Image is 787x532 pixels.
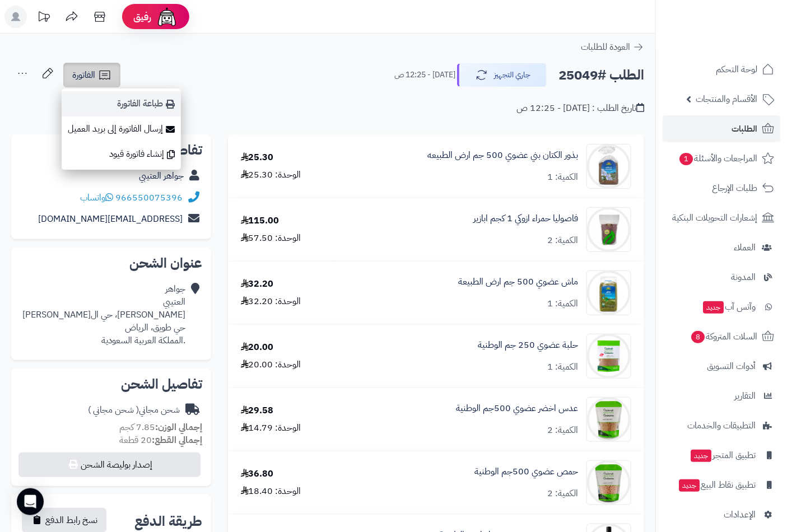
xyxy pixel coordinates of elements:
[241,214,280,227] div: 115.00
[241,468,274,480] div: 36.80
[80,191,113,204] a: واتساب
[678,477,756,493] span: تطبيق نقاط البيع
[20,143,202,157] h2: تفاصيل العميل
[241,422,301,435] div: الوحدة: 14.79
[88,403,139,417] span: ( شحن مجاني )
[155,421,202,434] strong: إجمالي الوزن:
[516,102,644,115] div: تاريخ الطلب : [DATE] - 12:25 ص
[139,169,184,183] a: جواهر العتيبي
[241,358,301,371] div: الوحدة: 20.00
[134,515,202,528] h2: طريقة الدفع
[731,269,756,285] span: المدونة
[663,145,780,172] a: المراجعات والأسئلة1
[558,64,644,87] h2: الطلب #25049
[547,424,578,437] div: الكمية: 2
[30,6,58,31] a: تحديثات المنصة
[691,450,711,462] span: جديد
[663,501,780,528] a: الإعدادات
[672,210,757,226] span: إشعارات التحويلات البنكية
[241,232,301,245] div: الوحدة: 57.50
[547,487,578,500] div: الكمية: 2
[119,421,202,434] small: 7.85 كجم
[663,234,780,261] a: العملاء
[241,404,274,417] div: 29.58
[22,283,185,347] div: جواهر العتيبي [PERSON_NAME]، حي ال[PERSON_NAME] حي طويق، الرياض .المملكة العربية السعودية
[478,339,578,352] a: حلبة عضوي 250 جم الوطنية
[587,460,631,505] img: 1690580761-6281062538272-90x90.jpg
[17,488,44,515] div: Open Intercom Messenger
[702,299,756,315] span: وآتس آب
[690,447,756,463] span: تطبيق المتجر
[133,10,151,24] span: رفيق
[88,404,180,417] div: شحن مجاني
[241,278,274,291] div: 32.20
[587,270,631,315] img: 10124c61-3f4e-40cc-95c7-4104f6e834e7-90x90.jpg
[663,353,780,380] a: أدوات التسويق
[732,121,757,137] span: الطلبات
[119,433,202,447] small: 20 قطعة
[115,191,183,204] a: 966550075396
[241,485,301,498] div: الوحدة: 18.40
[547,171,578,184] div: الكمية: 1
[473,212,578,225] a: فاصوليا حمراء ازوكي 1 كجم ابازير
[663,323,780,350] a: السلات المتروكة8
[62,142,181,167] a: إنشاء فاتورة قيود
[687,418,756,433] span: التطبيقات والخدمات
[663,442,780,469] a: تطبيق المتجرجديد
[587,144,631,189] img: Flax-Seeds.jpg.320x400_q95_upscale-True-90x90.jpg
[581,40,644,54] a: العودة للطلبات
[663,412,780,439] a: التطبيقات والخدمات
[20,256,202,270] h2: عنوان الشحن
[547,297,578,310] div: الكمية: 1
[38,212,183,226] a: [EMAIL_ADDRESS][DOMAIN_NAME]
[457,63,547,87] button: جاري التجهيز
[679,153,693,165] span: 1
[734,240,756,255] span: العملاء
[152,433,202,447] strong: إجمالي القطع:
[241,341,274,354] div: 20.00
[587,334,631,379] img: 1750109905-6281062554449-90x90.jpg
[241,295,301,308] div: الوحدة: 32.20
[72,68,95,82] span: الفاتورة
[456,402,578,415] a: عدس اخضر عضوي 500جم الوطنية
[62,116,181,142] a: إرسال الفاتورة إلى بريد العميل
[724,507,756,522] span: الإعدادات
[547,234,578,247] div: الكمية: 2
[547,361,578,374] div: الكمية: 1
[156,6,178,28] img: ai-face.png
[63,63,120,87] a: الفاتورة
[18,452,201,477] button: إصدار بوليصة الشحن
[663,175,780,202] a: طلبات الإرجاع
[663,264,780,291] a: المدونة
[427,149,578,162] a: بذور الكتان بني عضوي 500 جم ارض الطبيعه
[663,472,780,498] a: تطبيق نقاط البيعجديد
[62,91,181,116] a: طباعة الفاتورة
[474,465,578,478] a: حمص عضوي 500جم الوطنية
[716,62,757,77] span: لوحة التحكم
[394,69,455,81] small: [DATE] - 12:25 ص
[679,479,700,492] span: جديد
[587,207,631,252] img: 108-90x90.jpg
[663,115,780,142] a: الطلبات
[690,329,757,344] span: السلات المتروكة
[581,40,630,54] span: العودة للطلبات
[734,388,756,404] span: التقارير
[45,514,97,527] span: نسخ رابط الدفع
[663,293,780,320] a: وآتس آبجديد
[663,56,780,83] a: لوحة التحكم
[703,301,724,314] span: جديد
[691,331,705,343] span: 8
[20,377,202,391] h2: تفاصيل الشحن
[707,358,756,374] span: أدوات التسويق
[241,169,301,181] div: الوحدة: 25.30
[696,91,757,107] span: الأقسام والمنتجات
[458,276,578,288] a: ماش عضوي 500 جم ارض الطبيعة
[712,180,757,196] span: طلبات الإرجاع
[587,397,631,442] img: 1690579607-6281062538289-90x90.jpg
[663,382,780,409] a: التقارير
[678,151,757,166] span: المراجعات والأسئلة
[663,204,780,231] a: إشعارات التحويلات البنكية
[241,151,274,164] div: 25.30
